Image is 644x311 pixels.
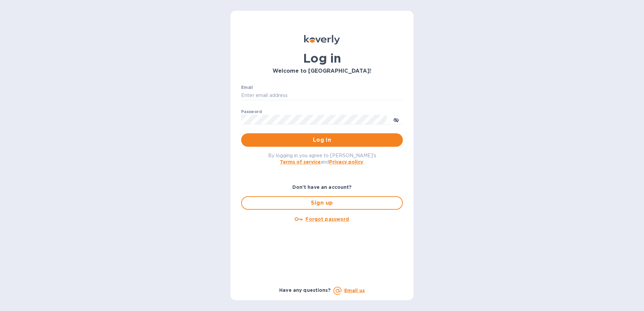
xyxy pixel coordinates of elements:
[268,153,376,165] span: By logging in you agree to [PERSON_NAME]'s and .
[241,85,253,90] label: Email
[247,199,397,207] span: Sign up
[247,136,397,144] span: Log in
[389,113,403,126] button: toggle password visibility
[241,196,403,210] button: Sign up
[241,110,262,114] label: Password
[344,288,365,293] a: Email us
[304,35,340,44] img: Koverly
[241,68,403,74] h3: Welcome to [GEOGRAPHIC_DATA]!
[305,216,349,222] u: Forgot password
[241,133,403,147] button: Log in
[279,287,331,293] b: Have any questions?
[241,51,403,65] h1: Log in
[292,184,352,190] b: Don't have an account?
[329,159,363,165] a: Privacy policy
[241,91,403,101] input: Enter email address
[280,159,321,165] a: Terms of service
